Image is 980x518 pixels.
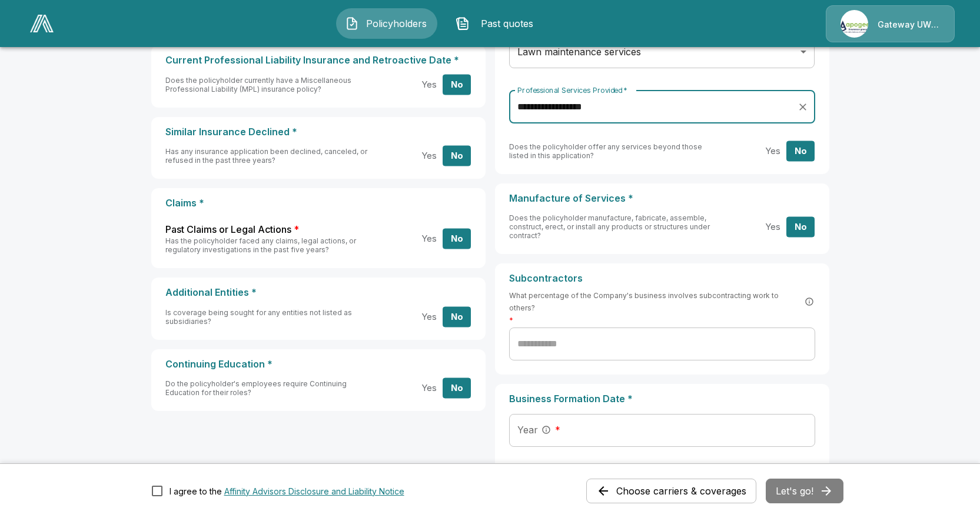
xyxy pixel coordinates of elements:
p: Continuing Education * [165,359,471,370]
span: Do the policyholder's employees require Continuing Education for their roles? [165,379,347,397]
button: Past quotes IconPast quotes [447,8,548,39]
button: Yes [415,74,443,95]
button: No [786,141,815,161]
div: I agree to the [170,485,404,497]
span: Is coverage being sought for any entities not listed as subsidiaries? [165,308,352,326]
p: Similar Insurance Declined * [165,126,471,138]
span: Policyholders [364,16,428,31]
span: Has any insurance application been declined, canceled, or refused in the past three years? [165,147,367,165]
button: Yes [415,146,443,166]
span: Past Claims or Legal Actions [165,223,291,236]
div: Lawn maintenance services [509,35,814,68]
span: Does the policyholder offer any services beyond those listed in this application? [509,142,702,160]
button: No [443,378,471,399]
p: Subcontractors [509,273,815,284]
img: Policyholders Icon [345,16,359,31]
p: Manufacture of Services * [509,193,815,204]
img: Past quotes Icon [456,16,470,31]
span: Does the policyholder manufacture, fabricate, assemble, construct, erect, or install any products... [509,213,710,240]
button: Yes [415,228,443,249]
button: Yes [759,216,787,237]
button: No [786,216,815,237]
button: No [443,228,471,249]
p: Current Professional Liability Insurance and Retroactive Date * [165,55,471,66]
span: Does the policyholder currently have a Miscellaneous Professional Liability (MPL) insurance policy? [165,76,351,93]
span: What percentage of the Company's business involves subcontracting work to others? [509,289,815,314]
span: Past quotes [474,16,539,31]
button: Clear [795,99,811,115]
p: Business Formation Date * [509,393,815,405]
button: No [443,74,471,95]
button: Choose carriers & coverages [586,479,756,503]
p: Additional Entities * [165,287,471,298]
p: Claims * [165,198,471,209]
img: AA Logo [30,15,54,32]
span: Has the policyholder faced any claims, legal actions, or regulatory investigations in the past fi... [165,236,356,254]
label: Professional Services Provided [517,85,627,95]
button: I agree to the [224,485,404,497]
button: Yes [415,306,443,327]
button: No [443,306,471,327]
button: No [443,146,471,166]
button: Policyholders IconPolicyholders [336,8,437,39]
button: Subcontracting refers to hiring external companies or individuals to perform work on behalf of yo... [803,296,815,308]
button: Yes [759,141,787,161]
button: Yes [415,378,443,399]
